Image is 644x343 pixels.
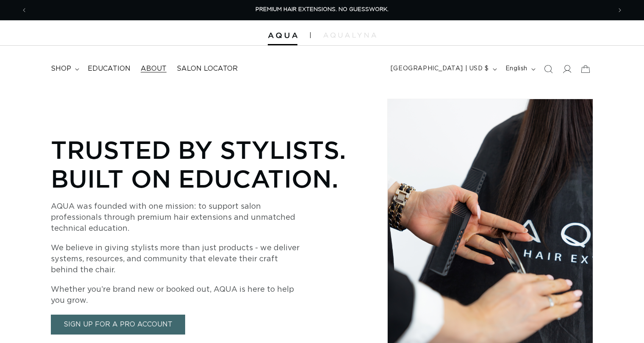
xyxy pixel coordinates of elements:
button: English [500,61,539,77]
span: [GEOGRAPHIC_DATA] | USD $ [391,64,489,73]
button: Next announcement [611,2,629,18]
span: English [505,64,527,73]
span: shop [51,64,71,73]
button: [GEOGRAPHIC_DATA] | USD $ [386,61,500,77]
a: Salon Locator [172,59,243,78]
a: About [136,59,172,78]
span: Education [88,64,130,73]
img: Aqua Hair Extensions [268,33,297,39]
p: Trusted by Stylists. Built on Education. [51,135,360,193]
p: We believe in giving stylists more than just products - we deliver systems, resources, and commun... [51,243,305,276]
p: Whether you’re brand new or booked out, AQUA is here to help you grow. [51,284,305,306]
summary: shop [46,59,83,78]
summary: Search [539,60,558,78]
span: Salon Locator [177,64,238,73]
button: Previous announcement [15,2,33,18]
a: Education [83,59,136,78]
img: aqualyna.com [323,33,376,38]
p: AQUA was founded with one mission: to support salon professionals through premium hair extensions... [51,201,305,234]
span: PREMIUM HAIR EXTENSIONS. NO GUESSWORK. [255,7,389,12]
a: Sign Up for a Pro Account [51,315,185,335]
span: About [141,64,167,73]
